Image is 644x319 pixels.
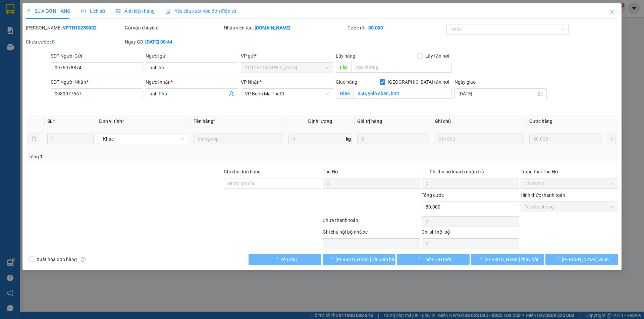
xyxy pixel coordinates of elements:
div: [PERSON_NAME]: [26,24,123,31]
button: plus [607,134,615,144]
span: clock-circle [81,9,86,13]
button: [PERSON_NAME] và Giao hàng [323,254,395,265]
span: picture [116,9,120,13]
span: Khác [103,134,184,144]
button: Close [603,3,622,22]
span: [GEOGRAPHIC_DATA] tận nơi [385,78,452,86]
span: Tại văn phòng [525,202,614,212]
span: [PERSON_NAME] và Giao hàng [335,256,400,263]
div: Người nhận [146,78,238,86]
div: Ngày GD: [125,38,222,46]
button: [PERSON_NAME] và In [545,254,618,265]
div: SĐT Người Gửi [51,52,143,60]
button: [PERSON_NAME] thay đổi [471,254,544,265]
b: [DATE] 08:44 [145,39,172,45]
button: Thêm ĐH mới [397,254,470,265]
span: edit [26,9,31,13]
span: VP Buôn Ma Thuột [245,89,329,99]
span: loading [273,257,280,261]
span: Chưa thu [525,178,614,188]
span: loading [554,257,562,261]
div: Ghi chú nội bộ nhà xe [323,228,420,238]
input: 0 [529,134,601,144]
span: close [609,10,615,15]
span: kg [345,134,352,144]
div: Gói vận chuyển: [125,24,222,31]
span: Định lượng [308,118,332,124]
span: loading [328,257,335,261]
span: Thêm ĐH mới [423,256,451,263]
div: Chưa cước : [26,38,123,46]
span: Đơn vị tính [99,118,124,124]
div: Nhân viên tạo: [224,24,346,31]
span: SL [47,118,53,124]
label: Ngày giao [454,79,476,85]
span: Phí thu hộ khách nhận trả [427,168,487,175]
input: Ngày giao [459,90,537,97]
button: delete [29,134,39,144]
div: Người gửi [146,52,238,60]
span: Lấy [336,62,351,73]
span: Tên hàng [194,118,215,124]
span: Giao hàng [336,79,357,85]
span: Lịch sử [81,8,105,14]
input: Dọc đường [351,62,452,73]
span: Giá trị hàng [357,118,382,124]
b: 0 [52,39,55,45]
input: Ghi chú đơn hàng [224,178,321,189]
span: VP Tuy Hòa [245,63,329,73]
button: Yêu cầu [249,254,321,265]
span: Yêu cầu [280,256,297,263]
span: SỬA ĐƠN HÀNG [26,8,70,14]
span: Lấy hàng [336,53,355,59]
b: 80.000 [368,25,383,30]
div: Tổng: 1 [29,153,249,160]
span: Cước hàng [529,118,552,124]
span: [PERSON_NAME] thay đổi [484,256,538,263]
input: Ghi Chú [435,134,524,144]
span: Lấy tận nơi [423,52,452,60]
th: Ghi chú [432,115,527,128]
span: loading [415,257,423,261]
label: Hình thức thanh toán [521,192,565,198]
div: Chi phí nội bộ [422,228,519,238]
div: VP gửi [241,52,333,60]
span: Yêu cầu xuất hóa đơn điện tử [165,8,236,14]
span: Ảnh kiện hàng [116,8,155,14]
span: Giao [336,88,354,99]
span: user-add [229,91,234,96]
img: icon [165,9,171,14]
div: Chưa thanh toán [322,217,421,228]
span: VP Nhận [241,79,260,85]
span: loading [477,257,484,261]
b: [DOMAIN_NAME] [255,25,290,30]
span: Tổng cước [422,192,444,198]
span: Xuất hóa đơn hàng [34,256,79,263]
span: Thu Hộ [323,169,338,174]
div: Trạng thái Thu Hộ [521,168,618,175]
span: [PERSON_NAME] và In [562,256,609,263]
div: SĐT Người Nhận [51,78,143,86]
label: Ghi chú đơn hàng [224,169,261,174]
input: Giao tận nơi [354,88,452,99]
span: info-circle [81,257,86,262]
b: VPTH10250082 [63,25,97,30]
input: VD: Bàn, Ghế [194,134,283,144]
input: 0 [357,134,429,144]
div: Cước rồi : [347,24,445,31]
